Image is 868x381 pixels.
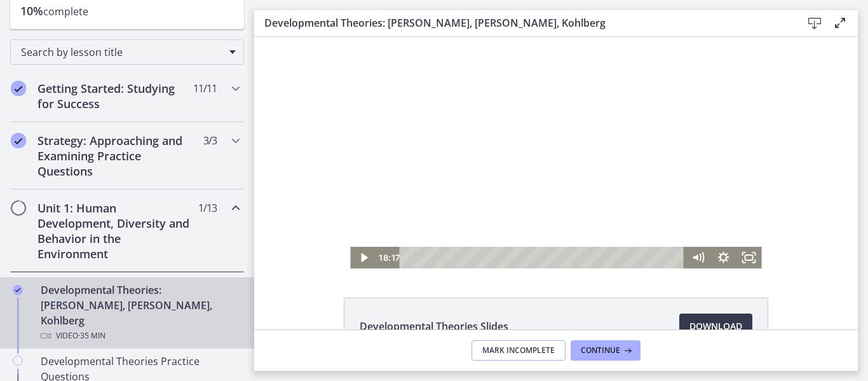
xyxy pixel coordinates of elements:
[37,200,193,261] h2: Unit 1: Human Development, Diversity and Behavior in the Environment
[264,15,782,31] h3: Developmental Theories: [PERSON_NAME], [PERSON_NAME], Kohlberg
[37,81,193,111] h2: Getting Started: Studying for Success
[482,210,508,232] button: Fullscreen
[13,285,23,295] i: Completed
[11,133,26,148] i: Completed
[198,200,217,216] span: 1 / 13
[581,345,620,356] span: Continue
[78,328,105,343] span: · 35 min
[254,37,858,268] iframe: To enrich screen reader interactions, please activate Accessibility in Grammarly extension settings
[41,282,239,343] div: Developmental Theories: [PERSON_NAME], [PERSON_NAME], Kohlberg
[20,3,234,19] p: complete
[20,3,43,18] span: 10%
[431,210,457,232] button: Mute
[37,133,193,179] h2: Strategy: Approaching and Examining Practice Questions
[21,45,223,59] span: Search by lesson title
[471,340,566,361] button: Mark Incomplete
[203,133,217,148] span: 3 / 3
[360,319,508,334] span: Developmental Theories Slides
[679,314,752,339] a: Download
[689,319,742,334] span: Download
[482,345,555,356] span: Mark Incomplete
[457,210,482,232] button: Show settings menu
[11,81,26,96] i: Completed
[10,39,244,65] div: Search by lesson title
[571,340,641,361] button: Continue
[193,81,217,96] span: 11 / 11
[41,328,239,343] div: Video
